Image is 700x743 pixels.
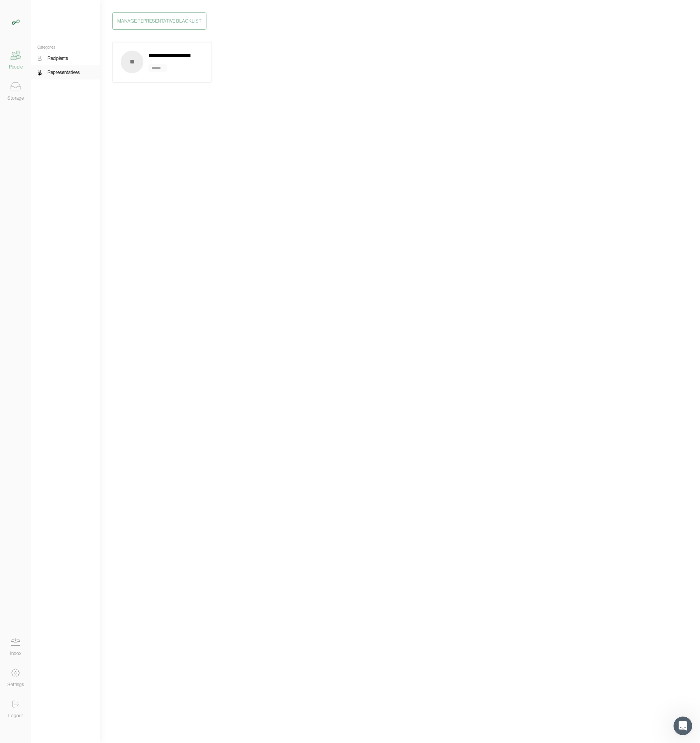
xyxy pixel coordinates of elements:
[7,94,24,102] div: Storage
[31,45,100,50] div: Categories
[31,65,100,79] a: Representatives
[10,650,21,657] div: Inbox
[31,51,100,65] a: Recipients
[117,17,201,25] div: Manage Representative Blacklist
[9,63,23,71] div: People
[7,681,24,688] div: Settings
[48,55,68,62] div: Recipients
[674,717,692,735] iframe: Intercom live chat
[112,12,206,30] button: Manage Representative Blacklist
[48,69,80,76] div: Representatives
[8,712,23,720] div: Logout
